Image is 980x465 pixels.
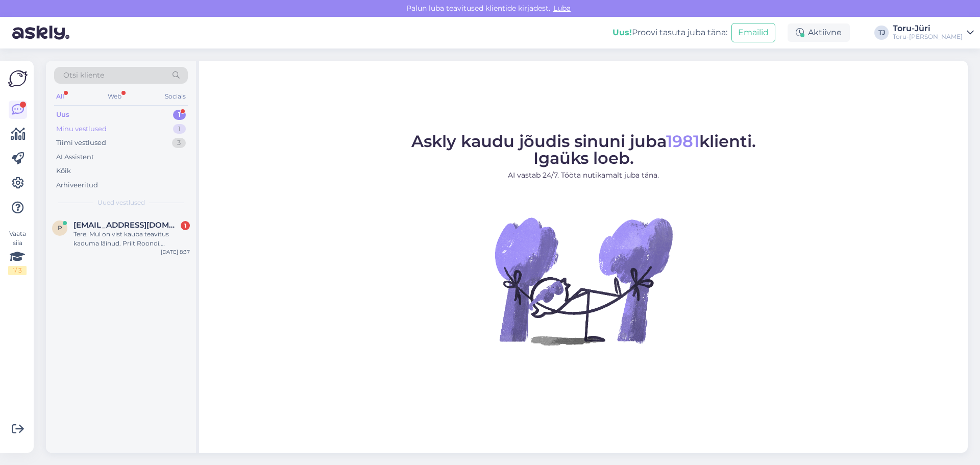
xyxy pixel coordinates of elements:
[56,124,107,134] div: Minu vestlused
[492,189,675,373] img: No Chat active
[411,131,756,168] span: Askly kaudu jõudis sinuni juba klienti. Igaüks loeb.
[788,23,850,42] div: Aktiivne
[893,25,963,33] div: Toru-Jüri
[893,25,974,41] a: Toru-JüriToru-[PERSON_NAME]
[172,138,186,148] div: 3
[411,170,756,181] p: AI vastab 24/7. Tööta nutikamalt juba täna.
[181,221,190,230] div: 1
[173,110,186,120] div: 1
[893,33,963,41] div: Toru-[PERSON_NAME]
[73,221,180,230] span: proondi@hotmail.com
[63,70,104,81] span: Otsi kliente
[8,69,28,88] img: Askly Logo
[666,131,699,151] span: 1981
[97,198,145,207] span: Uued vestlused
[612,27,727,39] div: Proovi tasuta juba täna:
[56,138,106,148] div: Tiimi vestlused
[73,230,190,248] div: Tere. Mul on vist kauba teavitus kaduma läinud. Priit Roondi. [DOMAIN_NAME][URL], st344719, 44550...
[8,229,27,275] div: Vaata siia
[56,180,98,190] div: Arhiveeritud
[56,152,94,162] div: AI Assistent
[161,248,190,256] div: [DATE] 8:37
[731,23,775,42] button: Emailid
[612,28,632,37] b: Uus!
[56,110,69,120] div: Uus
[874,26,889,40] div: TJ
[173,124,186,134] div: 1
[56,166,71,176] div: Kõik
[550,4,574,13] span: Luba
[163,90,188,103] div: Socials
[8,266,27,275] div: 1 / 3
[106,90,124,103] div: Web
[58,224,62,232] span: p
[54,90,66,103] div: All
